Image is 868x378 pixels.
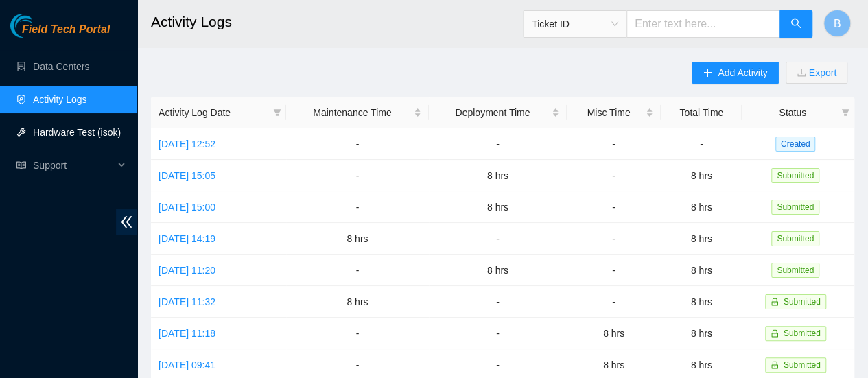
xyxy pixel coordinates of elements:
td: - [567,128,661,160]
span: Submitted [771,200,819,215]
td: 8 hrs [429,191,567,223]
td: 8 hrs [286,286,429,318]
a: [DATE] 14:19 [159,233,215,244]
span: Submitted [771,231,819,246]
td: 8 hrs [429,255,567,286]
td: - [286,191,429,223]
td: 8 hrs [661,286,742,318]
span: Submitted [771,263,819,278]
a: [DATE] 11:18 [159,328,215,339]
td: - [429,286,567,318]
a: [DATE] 11:20 [159,265,215,276]
td: - [567,223,661,255]
span: search [790,18,801,31]
span: Submitted [771,168,819,183]
td: - [567,191,661,223]
td: - [286,318,429,349]
a: Akamai TechnologiesField Tech Portal [10,25,110,43]
a: [DATE] 12:52 [159,139,215,150]
td: - [429,318,567,349]
span: lock [771,361,779,369]
th: Total Time [661,97,742,128]
span: Submitted [784,297,821,307]
td: - [661,128,742,160]
span: Status [749,105,836,120]
span: B [834,15,841,32]
td: 8 hrs [661,160,742,191]
button: B [823,10,851,37]
a: [DATE] 15:00 [159,202,215,213]
td: - [286,128,429,160]
span: filter [838,102,852,123]
td: 8 hrs [661,191,742,223]
td: - [567,255,661,286]
td: 8 hrs [567,318,661,349]
td: - [567,160,661,191]
span: lock [771,329,779,338]
a: Hardware Test (isok) [33,127,121,138]
img: Akamai Technologies [10,14,69,38]
input: Enter text here... [626,10,780,38]
a: [DATE] 15:05 [159,170,215,181]
a: Data Centers [33,61,89,72]
span: Support [33,152,114,179]
span: Submitted [784,329,821,338]
span: filter [273,108,281,117]
button: downloadExport [786,62,847,84]
a: [DATE] 11:32 [159,296,215,307]
a: Activity Logs [33,94,87,105]
span: lock [771,298,779,306]
span: double-left [116,209,137,235]
a: [DATE] 09:41 [159,359,215,370]
span: Submitted [784,360,821,370]
td: - [286,255,429,286]
td: 8 hrs [661,318,742,349]
td: 8 hrs [286,223,429,255]
td: - [286,160,429,191]
span: Ticket ID [532,14,618,34]
span: Activity Log Date [159,105,268,120]
span: filter [841,108,849,117]
span: Add Activity [718,65,767,80]
td: 8 hrs [429,160,567,191]
span: filter [270,102,284,123]
td: - [567,286,661,318]
span: Field Tech Portal [22,23,110,36]
td: - [429,128,567,160]
button: plusAdd Activity [692,62,778,84]
td: 8 hrs [661,223,742,255]
button: search [779,10,812,38]
td: 8 hrs [661,255,742,286]
td: - [429,223,567,255]
span: Created [775,137,816,152]
span: plus [703,68,712,79]
span: read [16,161,26,170]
